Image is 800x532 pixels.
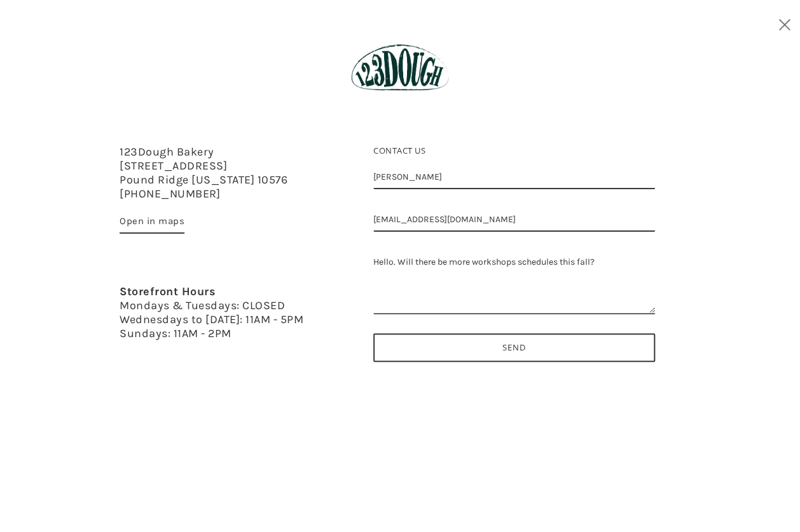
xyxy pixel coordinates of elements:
[120,138,303,207] div: 123Dough Bakery [STREET_ADDRESS] Pound Ridge [US_STATE] 10576 [PHONE_NUMBER]
[373,166,655,189] input: Your Name
[373,145,655,166] h3: Contact us
[120,284,215,298] strong: Storefront Hours
[373,208,655,232] input: Email
[351,44,448,91] img: 123Dough Bakery
[120,213,184,234] a: Open in maps
[120,284,303,340] p: Mondays & Tuesdays: CLOSED Wednesdays to [DATE]: 11AM - 5PM Sundays: 11AM - 2PM
[373,333,655,362] input: Send
[373,251,655,314] textarea: Message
